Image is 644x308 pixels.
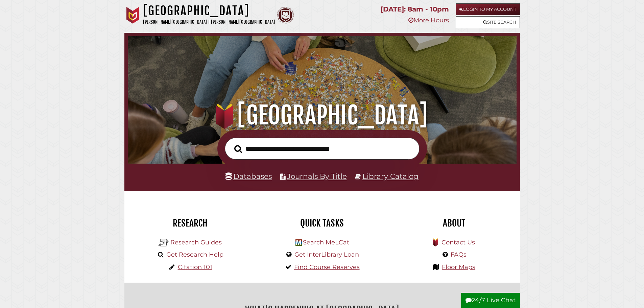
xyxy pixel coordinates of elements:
i: Search [234,145,242,153]
img: Hekman Library Logo [159,238,169,248]
a: Journals By Title [287,172,347,181]
a: Get Research Help [166,251,223,258]
h1: [GEOGRAPHIC_DATA] [137,100,507,130]
a: Search MeLCat [303,239,349,246]
a: More Hours [408,17,449,24]
p: [PERSON_NAME][GEOGRAPHIC_DATA] | [PERSON_NAME][GEOGRAPHIC_DATA] [143,18,275,26]
a: Databases [225,172,272,181]
img: Calvin University [124,7,141,24]
h2: Research [129,217,251,229]
a: Find Course Reserves [294,263,360,271]
a: Research Guides [170,239,222,246]
a: FAQs [451,251,467,258]
a: Contact Us [442,239,475,246]
a: Citation 101 [178,263,212,271]
p: [DATE]: 8am - 10pm [381,3,449,15]
a: Site Search [456,16,520,28]
img: Hekman Library Logo [295,239,302,246]
button: Search [231,143,245,155]
a: Get InterLibrary Loan [294,251,359,258]
a: Login to My Account [456,3,520,15]
a: Floor Maps [442,263,475,271]
img: Calvin Theological Seminary [277,7,294,24]
a: Library Catalog [362,172,419,181]
h2: Quick Tasks [261,217,383,229]
h1: [GEOGRAPHIC_DATA] [143,3,275,18]
h2: About [393,217,515,229]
